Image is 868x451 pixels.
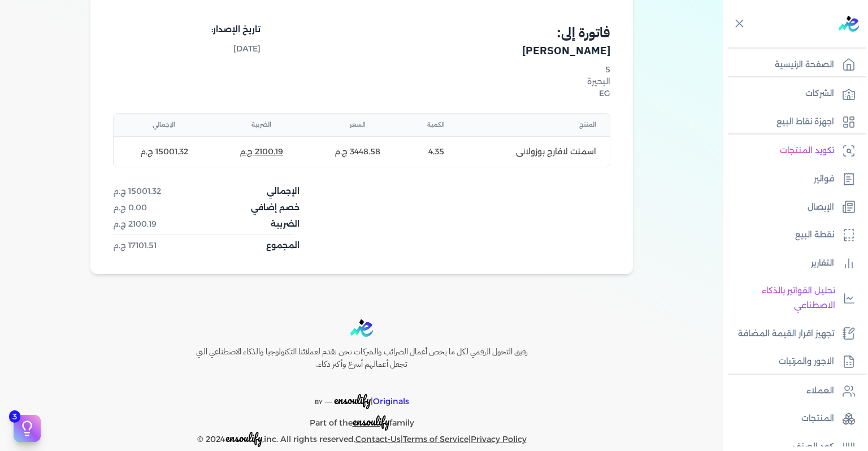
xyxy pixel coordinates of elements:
[814,172,834,187] p: فواتير
[114,136,214,167] td: 15001.32 ج.م
[723,196,861,219] a: الإيصال
[113,218,203,230] dd: 2100.19 ج.م
[365,23,610,43] h3: فاتورة إلى:
[406,114,466,136] th: الكمية
[251,202,300,214] dt: خصم إضافي
[225,429,262,446] span: ensoulify
[365,88,610,99] div: EG
[723,110,861,134] a: اجهزة نقاط البيع
[373,396,409,406] span: Originals
[211,42,261,57] p: [DATE]
[403,434,468,444] a: Terms of Service
[723,322,861,346] a: تجهيز اقرار القيمة المضافة
[350,319,373,337] img: logo
[309,136,406,167] td: 3448.58 ج.م
[353,418,389,428] a: ensoulify
[365,76,610,88] div: البحيرة
[723,279,861,317] a: تحليل الفواتير بالذكاء الاصطناعي
[805,86,834,101] p: الشركات
[114,114,214,136] th: الإجمالي
[353,413,389,430] span: ensoulify
[723,379,861,403] a: العملاء
[113,240,203,251] dd: 17101.51 ج.م
[9,410,20,423] span: 3
[172,346,552,370] h6: رفيق التحول الرقمي لكل ما يخص أعمال الضرائب والشركات نحن نقدم لعملائنا التكنولوجيا والذكاء الاصطن...
[779,354,834,369] p: الاجور والمرتبات
[723,350,861,374] a: الاجور والمرتبات
[365,64,610,76] div: 5
[315,398,323,406] span: BY
[309,114,406,136] th: السعر
[406,136,466,167] td: 4.35
[723,223,861,247] a: نقطة البيع
[365,43,610,59] h4: [PERSON_NAME]
[240,146,283,158] button: 2100.19 ج.م
[355,434,401,444] a: Contact-Us
[266,240,300,251] dt: المجموع
[471,434,527,444] a: Privacy Policy
[723,82,861,106] a: الشركات
[729,284,835,313] p: تحليل الفواتير بالذكاء الاصطناعي
[811,256,834,271] p: التقارير
[738,327,834,341] p: تجهيز اقرار القيمة المضافة
[723,53,861,77] a: الصفحة الرئيسية
[466,136,610,167] td: اسمنت لافارج بوزولانى
[723,167,861,191] a: فواتير
[723,251,861,275] a: التقارير
[214,114,309,136] th: الضريبة
[267,185,300,197] dt: الإجمالي
[172,410,552,431] p: Part of the family
[795,228,834,242] p: نقطة البيع
[211,23,261,37] p: تاريخ الإصدار:
[172,431,552,447] p: © 2024 ,inc. All rights reserved. | |
[325,396,332,403] sup: __
[808,200,834,215] p: الإيصال
[14,415,41,442] button: 3
[723,407,861,431] a: المنتجات
[466,114,610,136] th: المنتج
[839,16,859,32] img: logo
[780,144,834,158] p: تكويد المنتجات
[801,411,834,426] p: المنتجات
[172,379,552,410] p: |
[113,202,203,214] dd: 0.00 ج.م
[271,218,300,230] dt: الضريبة
[776,115,834,129] p: اجهزة نقاط البيع
[775,58,834,72] p: الصفحة الرئيسية
[334,391,371,409] span: ensoulify
[113,185,203,197] dd: 15001.32 ج.م
[723,139,861,163] a: تكويد المنتجات
[806,384,834,398] p: العملاء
